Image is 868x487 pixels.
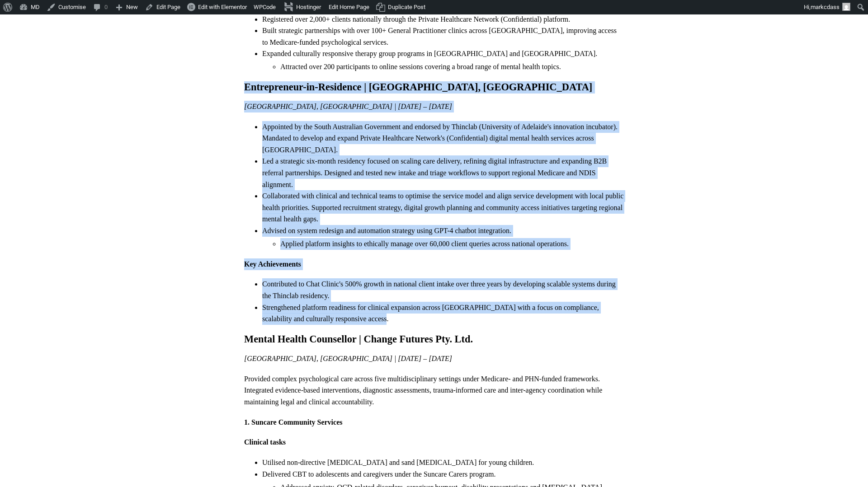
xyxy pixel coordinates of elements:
span: Edit with Elementor [198,4,247,10]
i: [GEOGRAPHIC_DATA], [GEOGRAPHIC_DATA] | [DATE] – [DATE] [244,103,452,110]
img: logo_orange.svg [14,14,22,22]
img: tab_keywords_by_traffic_grey.svg [90,52,97,60]
li: Advised on system redesign and automation strategy using GPT-4 chatbot integration. [262,225,624,249]
li: Collaborated with clinical and technical teams to optimise the service model and align service de... [262,190,624,225]
p: Provided complex psychological care across five multidisciplinary settings under Medicare- and PH... [244,373,624,408]
div: v 4.0.25 [25,14,44,22]
li: Strengthened platform readiness for clinical expansion across [GEOGRAPHIC_DATA] with a focus on c... [262,302,624,325]
h2: Mental Health Counsellor | Change Futures Pty. Ltd. [244,333,624,346]
li: Appointed by the South Australian Government and endorsed by Thinclab (University of Adelaide's i... [262,121,624,156]
li: Applied platform insights to ethically manage over 60,000 client queries across national operations. [280,238,624,250]
strong: Key Achievements [244,260,301,268]
li: Registered over 2,000+ clients nationally through the Private Healthcare Network (Confidential) p... [262,14,624,25]
li: Attracted over 200 participants to online sessions covering a broad range of mental health topics. [280,61,624,73]
strong: 1. Suncare Community Services [244,418,342,426]
li: Built strategic partnerships with over 100+ General Practitioner clinics across [GEOGRAPHIC_DATA]... [262,25,624,48]
li: Utilised non-directive [MEDICAL_DATA] and sand [MEDICAL_DATA] for young children. [262,457,624,468]
strong: Clinical tasks [244,438,286,446]
div: Domain Overview [34,53,81,59]
li: Led a strategic six-month residency focused on scaling care delivery, refining digital infrastruc... [262,155,624,190]
h2: Entrepreneur-in-Residence | [GEOGRAPHIC_DATA], [GEOGRAPHIC_DATA] [244,81,624,94]
img: tab_domain_overview_orange.svg [24,52,32,60]
i: [GEOGRAPHIC_DATA], [GEOGRAPHIC_DATA] | [DATE] – [DATE] [244,355,452,362]
li: Contributed to Chat Clinic's 500% growth in national client intake over three years by developing... [262,278,624,301]
div: Domain: [DOMAIN_NAME] [24,23,99,31]
img: website_grey.svg [14,23,22,31]
span: markcdass [811,4,840,10]
li: Expanded culturally responsive therapy group programs in [GEOGRAPHIC_DATA] and [GEOGRAPHIC_DATA]. [262,48,624,72]
div: Keywords by Traffic [100,53,152,59]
